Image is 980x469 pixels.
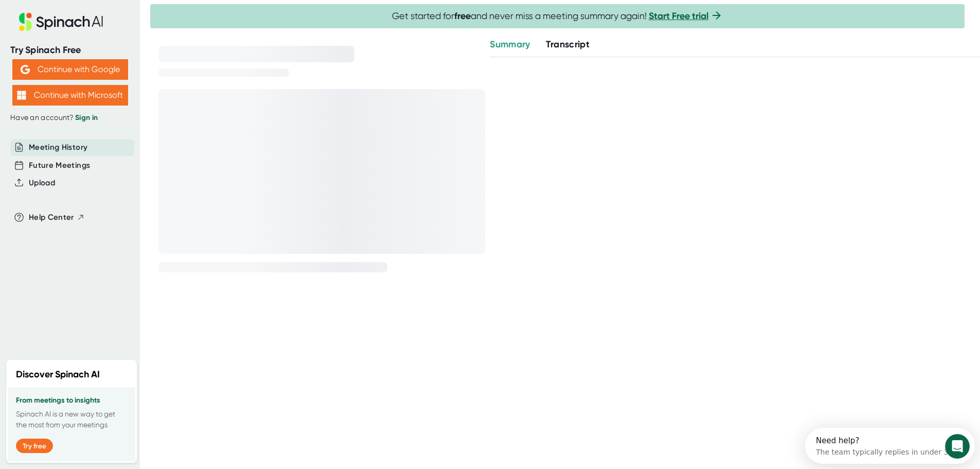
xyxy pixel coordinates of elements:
[16,396,127,405] h3: From meetings to insights
[490,39,530,50] span: Summary
[16,439,53,453] button: Try free
[11,9,148,17] div: Need help?
[10,44,130,56] div: Try Spinach Free
[29,177,55,189] button: Upload
[4,4,178,32] div: Open Intercom Messenger
[490,38,530,51] button: Summary
[12,59,128,80] button: Continue with Google
[16,368,100,381] h2: Discover Spinach AI
[21,65,30,74] img: Aehbyd4JwY73AAAAAElFTkSuQmCC
[29,212,74,223] span: Help Center
[805,428,975,464] iframe: Intercom live chat discovery launcher
[29,160,90,171] button: Future Meetings
[29,212,85,223] button: Help Center
[392,10,723,22] span: Get started for and never miss a meeting summary again!
[945,434,970,459] iframe: Intercom live chat
[29,142,87,153] button: Meeting History
[10,113,130,123] div: Have an account?
[454,10,471,22] b: free
[11,17,148,28] div: The team typically replies in under 3h
[649,10,708,22] a: Start Free trial
[16,409,127,430] p: Spinach AI is a new way to get the most from your meetings
[75,113,98,122] a: Sign in
[546,38,590,51] button: Transcript
[12,85,128,106] button: Continue with Microsoft
[546,39,590,50] span: Transcript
